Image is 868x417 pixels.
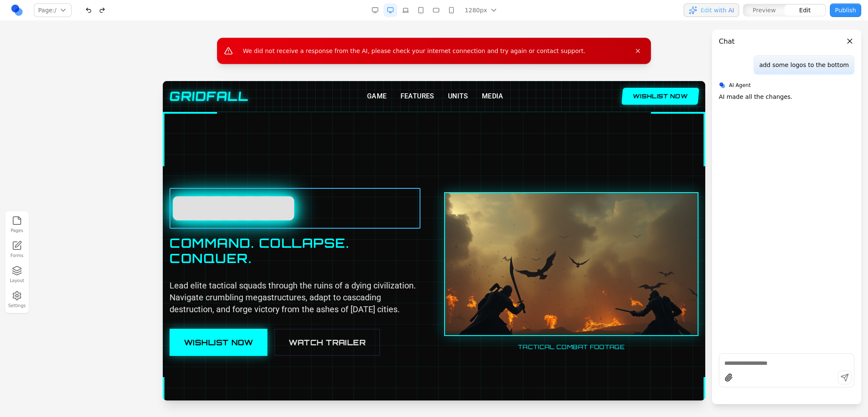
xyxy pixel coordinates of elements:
button: Edit with AI [684,3,739,17]
span: Preview [753,6,776,14]
p: TACTICAL COMBAT FOOTAGE [281,262,536,270]
iframe: Preview [163,81,705,400]
button: Tablet [414,3,428,17]
button: Publish [830,3,861,17]
a: Forms [8,239,26,260]
button: Mobile Landscape [429,3,443,17]
button: Close message [632,45,644,57]
button: Desktop [384,3,397,17]
button: Page:/ [34,3,72,17]
button: Desktop Wide [368,3,382,17]
h3: Chat [719,36,734,47]
span: Edit with AI [701,6,734,14]
button: Layout [8,264,26,285]
button: Laptop [399,3,412,17]
button: Mobile [445,3,458,17]
button: Close panel [845,36,854,46]
p: AI made all the changes. [719,92,793,101]
button: 1280px [460,3,504,17]
button: Settings [8,289,26,311]
span: Edit [799,6,811,14]
div: AI Agent [719,81,854,89]
p: add some logos to the bottom [759,61,849,69]
span: We did not receive a response from the AI, please check your internet connection and try again or... [243,48,585,54]
button: Pages [8,214,26,235]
